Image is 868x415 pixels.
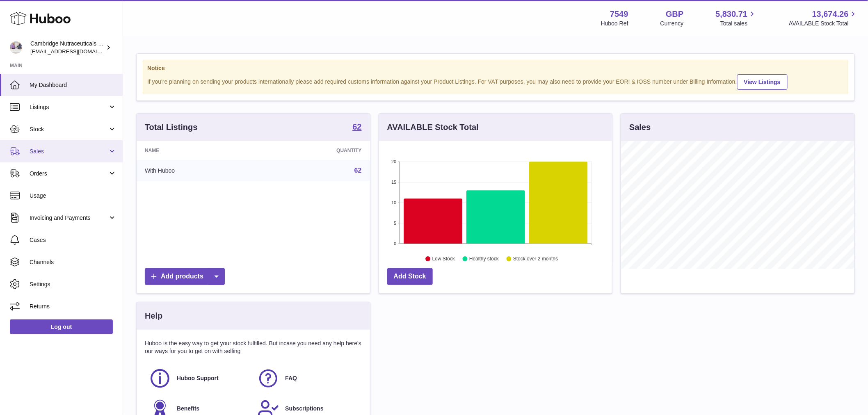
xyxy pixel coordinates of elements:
text: 15 [391,180,396,185]
div: Huboo Ref [601,20,628,27]
img: qvc@camnutra.com [10,41,22,54]
span: [EMAIL_ADDRESS][DOMAIN_NAME] [30,48,121,55]
strong: 7549 [610,9,628,20]
div: Cambridge Nutraceuticals Ltd [30,40,104,55]
span: 13,674.26 [812,9,849,20]
span: Subscriptions [285,405,323,413]
a: FAQ [257,367,357,390]
span: Stock [30,125,108,133]
h3: Help [145,310,162,322]
p: Huboo is the easy way to get your stock fulfilled. But incase you need any help here's our ways f... [145,340,362,355]
span: Sales [30,148,108,155]
a: 5,830.71 Total sales [716,9,757,27]
th: Name [137,141,260,160]
td: With Huboo [137,160,260,181]
a: Add Stock [387,268,433,285]
a: 13,674.26 AVAILABLE Stock Total [789,9,858,27]
span: FAQ [285,374,297,382]
span: AVAILABLE Stock Total [789,20,858,27]
h3: Total Listings [145,122,198,133]
div: Currency [660,20,684,27]
strong: GBP [666,9,683,20]
span: Channels [30,258,116,266]
a: Huboo Support [149,367,249,390]
text: 5 [394,221,396,226]
text: Healthy stock [469,256,499,262]
h3: Sales [629,122,651,133]
text: 20 [391,159,396,164]
span: Usage [30,192,116,200]
span: Returns [30,303,116,310]
span: Settings [30,280,116,288]
div: If you're planning on sending your products internationally please add required customs informati... [147,73,844,90]
a: 62 [352,123,361,132]
span: Cases [30,236,116,244]
text: 10 [391,200,396,205]
a: Add products [145,268,225,285]
a: 62 [354,167,362,174]
span: Invoicing and Payments [30,214,108,222]
span: 5,830.71 [716,9,748,20]
span: My Dashboard [30,81,116,89]
text: 0 [394,241,396,246]
a: Log out [10,319,113,334]
strong: 62 [352,123,361,131]
span: Listings [30,103,108,111]
span: Huboo Support [177,374,219,382]
a: View Listings [737,74,788,90]
span: Benefits [177,405,199,413]
text: Stock over 2 months [513,256,558,262]
strong: Notice [147,64,844,72]
span: Orders [30,170,108,178]
span: Total sales [720,20,757,27]
text: Low Stock [432,256,455,262]
h3: AVAILABLE Stock Total [387,122,479,133]
th: Quantity [260,141,370,160]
